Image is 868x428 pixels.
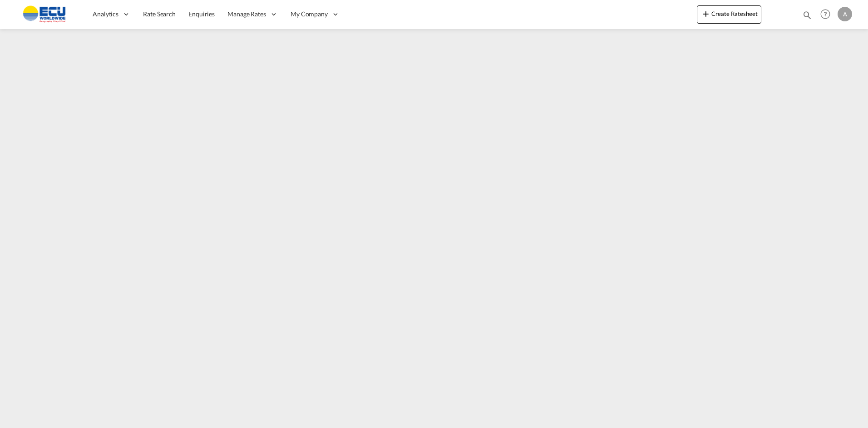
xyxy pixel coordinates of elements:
md-icon: icon-magnify [802,10,812,20]
span: Enquiries [188,10,215,18]
span: Help [818,6,833,22]
img: 6cccb1402a9411edb762cf9624ab9cda.png [14,4,75,25]
button: icon-plus 400-fgCreate Ratesheet [697,5,761,24]
div: Help [818,6,838,23]
md-icon: icon-plus 400-fg [700,8,711,19]
span: Rate Search [143,10,176,18]
span: Analytics [93,10,118,19]
div: A [838,7,852,21]
span: My Company [291,10,328,19]
div: icon-magnify [802,10,812,24]
span: Manage Rates [227,10,266,19]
